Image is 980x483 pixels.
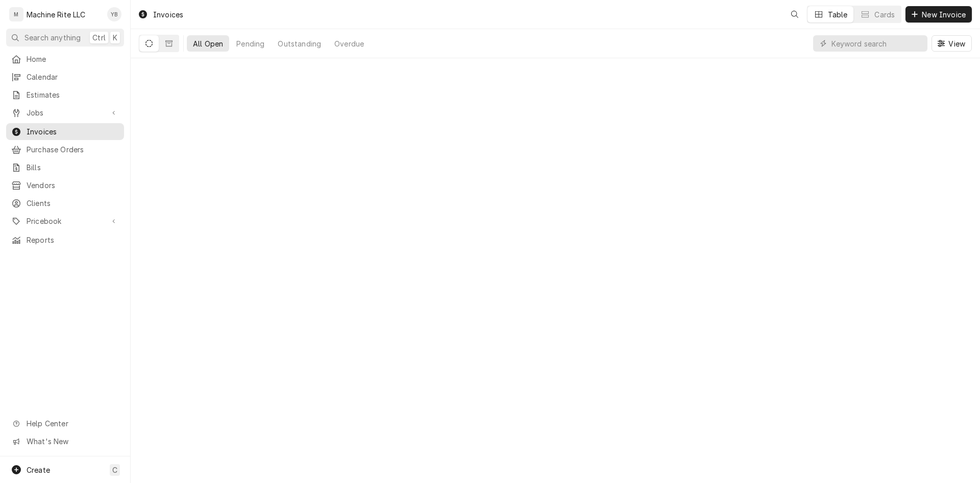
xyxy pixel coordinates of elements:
[920,9,968,20] span: New Invoice
[107,7,121,21] div: YB
[113,32,117,43] span: K
[27,466,50,474] span: Create
[27,89,119,100] span: Estimates
[6,29,124,47] button: Search anythingCtrlK
[334,38,364,49] div: Overdue
[946,38,967,49] span: View
[27,418,118,429] span: Help Center
[787,6,803,22] button: Open search
[9,7,23,21] div: M
[27,180,119,191] span: Vendors
[27,162,119,173] span: Bills
[27,235,119,245] span: Reports
[6,232,124,248] a: Reports
[6,195,124,212] a: Clients
[6,213,124,229] a: Go to Pricebook
[6,415,124,432] a: Go to Help Center
[6,123,124,140] a: Invoices
[27,198,119,209] span: Clients
[27,436,118,447] span: What's New
[27,216,104,226] span: Pricebook
[193,38,223,49] div: All Open
[932,35,972,52] button: View
[905,6,972,22] button: New Invoice
[6,68,124,85] a: Calendar
[112,465,117,475] span: C
[27,9,86,20] div: Machine Rite LLC
[27,107,104,118] span: Jobs
[874,9,895,20] div: Cards
[92,32,106,43] span: Ctrl
[24,32,81,43] span: Search anything
[831,35,922,52] input: Keyword search
[278,38,321,49] div: Outstanding
[6,433,124,450] a: Go to What's New
[27,144,119,155] span: Purchase Orders
[6,141,124,158] a: Purchase Orders
[107,7,121,21] div: Yumy Breuer's Avatar
[6,51,124,67] a: Home
[6,86,124,103] a: Estimates
[27,126,119,137] span: Invoices
[828,9,848,20] div: Table
[6,159,124,176] a: Bills
[6,104,124,121] a: Go to Jobs
[6,177,124,194] a: Vendors
[236,38,264,49] div: Pending
[27,54,119,64] span: Home
[27,72,119,82] span: Calendar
